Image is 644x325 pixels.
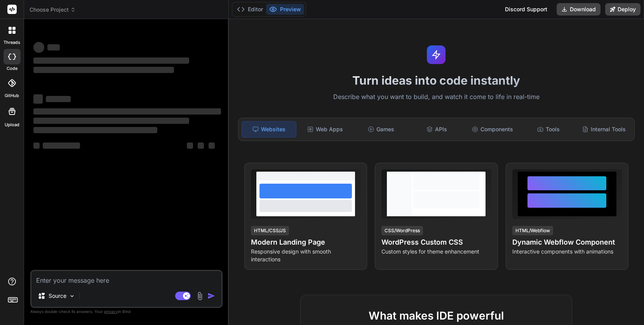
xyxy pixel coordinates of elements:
[233,92,639,102] p: Describe what you want to build, and watch it come to life in real-time
[33,143,40,149] span: ‌
[313,308,559,324] h2: What makes IDE powerful
[5,92,19,99] label: GitHub
[46,96,71,102] span: ‌
[69,293,75,299] img: Pick Models
[104,309,118,314] span: privacy
[251,226,289,235] div: HTML/CSS/JS
[381,248,491,255] p: Custom styles for theme enhancement
[33,57,189,64] span: ‌
[410,121,464,137] div: APIs
[557,3,600,16] button: Download
[512,237,622,248] h4: Dynamic Webflow Component
[195,292,204,301] img: attachment
[43,143,80,149] span: ‌
[381,226,423,235] div: CSS/WordPress
[381,237,491,248] h4: WordPress Custom CSS
[209,143,215,149] span: ‌
[521,121,576,137] div: Tools
[298,121,352,137] div: Web Apps
[605,3,641,16] button: Deploy
[354,121,408,137] div: Games
[33,42,44,53] span: ‌
[33,118,189,124] span: ‌
[512,226,553,235] div: HTML/Webflow
[3,39,20,46] label: threads
[251,237,360,248] h4: Modern Landing Page
[49,292,66,300] p: Source
[47,44,60,50] span: ‌
[233,73,639,87] h1: Turn ideas into code instantly
[33,127,157,133] span: ‌
[33,108,221,115] span: ‌
[7,65,17,72] label: code
[251,248,360,263] p: Responsive design with smooth interactions
[33,67,174,73] span: ‌
[30,6,76,14] span: Choose Project
[207,292,215,300] img: icon
[33,94,43,104] span: ‌
[234,4,266,15] button: Editor
[465,121,520,137] div: Components
[5,122,19,128] label: Upload
[242,121,297,137] div: Websites
[500,3,552,16] div: Discord Support
[512,248,622,255] p: Interactive components with animations
[266,4,304,15] button: Preview
[577,121,631,137] div: Internal Tools
[30,308,223,315] p: Always double-check its answers. Your in Bind
[187,143,193,149] span: ‌
[198,143,204,149] span: ‌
